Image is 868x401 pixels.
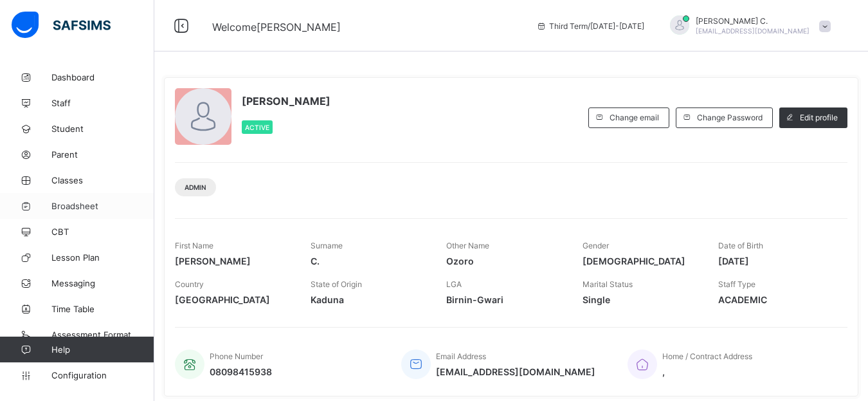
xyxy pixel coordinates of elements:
span: Lesson Plan [51,252,154,263]
span: Gender [583,241,609,250]
span: Admin [185,183,206,191]
span: Assessment Format [51,330,154,340]
div: EmmanuelC. [657,15,837,37]
span: Classes [51,175,154,185]
span: LGA [446,279,462,289]
span: Kaduna [311,294,427,305]
span: Ozoro [446,256,563,266]
span: Configuration [51,370,154,380]
span: Country [175,279,204,289]
span: [PERSON_NAME] [175,256,291,266]
span: ACADEMIC [718,294,835,305]
span: Staff [51,98,154,108]
span: [PERSON_NAME] [242,95,330,107]
span: Home / Contract Address [662,351,752,361]
span: [DEMOGRAPHIC_DATA] [583,256,699,266]
span: Surname [311,241,343,250]
span: Marital Status [583,279,633,289]
span: [PERSON_NAME] C. [696,16,809,26]
span: [GEOGRAPHIC_DATA] [175,294,291,305]
span: First Name [175,241,213,250]
img: safsims [12,12,111,39]
span: Edit profile [800,113,838,122]
span: , [662,366,752,377]
span: Time Table [51,304,154,314]
span: Staff Type [718,279,755,289]
span: Parent [51,149,154,160]
span: Messaging [51,278,154,288]
span: C. [311,256,427,266]
span: Birnin-Gwari [446,294,563,305]
span: Date of Birth [718,241,763,250]
span: Email Address [436,351,486,361]
span: [EMAIL_ADDRESS][DOMAIN_NAME] [436,366,595,377]
span: Change email [610,113,659,122]
span: Student [51,124,154,134]
span: Other Name [446,241,489,250]
span: [EMAIL_ADDRESS][DOMAIN_NAME] [696,27,809,35]
span: CBT [51,227,154,237]
span: session/term information [536,21,644,31]
span: Change Password [697,113,763,122]
span: [DATE] [718,256,835,266]
span: Phone Number [210,351,263,361]
span: State of Origin [311,279,362,289]
span: Single [583,294,699,305]
span: Active [245,124,269,131]
span: 08098415938 [210,366,272,377]
span: Dashboard [51,72,154,82]
span: Help [51,344,154,355]
span: Broadsheet [51,201,154,211]
span: Welcome [PERSON_NAME] [212,21,341,33]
